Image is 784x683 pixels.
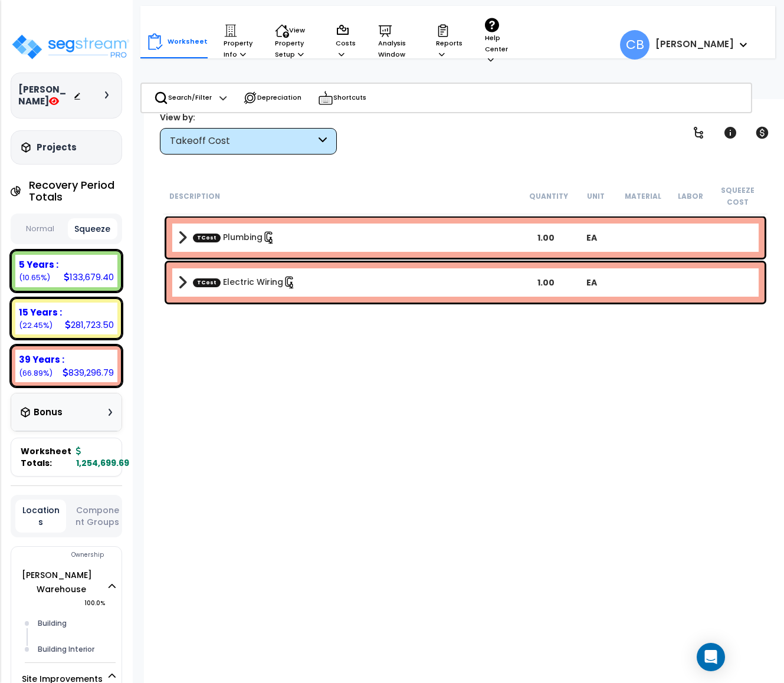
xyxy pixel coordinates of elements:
small: Labor [678,192,703,201]
p: Analysis Window [378,24,414,60]
small: Material [625,192,661,201]
b: 5 Years : [19,258,58,271]
b: 15 Years : [19,306,62,318]
a: [PERSON_NAME] Warehouse 100.0% [22,569,92,595]
div: Ownership [35,548,122,562]
div: Building Interior [35,642,115,656]
div: Building [35,616,115,631]
div: Takeoff Cost [170,134,316,148]
div: 133,679.40 [64,271,114,283]
h3: Bonus [34,408,63,418]
div: 281,723.50 [65,318,114,331]
small: Quantity [529,192,568,201]
div: View by: [160,111,337,123]
h4: Recovery Period Totals [29,179,122,203]
div: Depreciation [237,85,308,111]
span: CB [620,30,649,60]
span: 100.0% [84,596,116,610]
a: Custom Item [193,276,296,289]
button: Locations [15,500,66,533]
p: Search/Filter [154,91,212,105]
div: EA [569,232,615,244]
span: TCost [193,278,221,287]
p: Worksheet [168,36,208,47]
small: 22.45346067833398% [19,320,53,330]
p: Property Info [224,24,252,60]
span: Worksheet Totals: [21,445,71,469]
p: View Property Setup [275,24,314,60]
button: Component Groups [72,504,123,528]
a: Custom Item [193,231,275,244]
div: 1.00 [523,277,569,288]
button: Normal [15,219,65,239]
p: Help Center [485,18,510,65]
div: Open Intercom Messenger [697,643,725,671]
small: Unit [587,192,605,201]
p: Costs [336,24,356,60]
span: TCost [193,233,221,242]
b: 1,254,699.69 [76,445,129,469]
div: 1.00 [523,232,569,244]
div: Shortcuts [311,84,373,112]
img: logo_pro_r.png [11,33,130,61]
div: EA [569,277,615,288]
p: Reports [436,24,462,60]
b: 39 Years : [19,353,64,366]
small: Description [169,192,220,201]
div: 839,296.79 [63,366,114,379]
button: Squeeze [68,218,117,239]
small: Squeeze Cost [721,186,755,207]
p: Depreciation [243,91,301,105]
small: 10.654294394665229% [19,272,50,283]
h3: [PERSON_NAME] [18,84,73,107]
small: 66.89224492700079% [19,368,53,378]
b: [PERSON_NAME] [655,38,734,50]
h3: Projects [37,142,77,153]
p: Shortcuts [318,90,366,106]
